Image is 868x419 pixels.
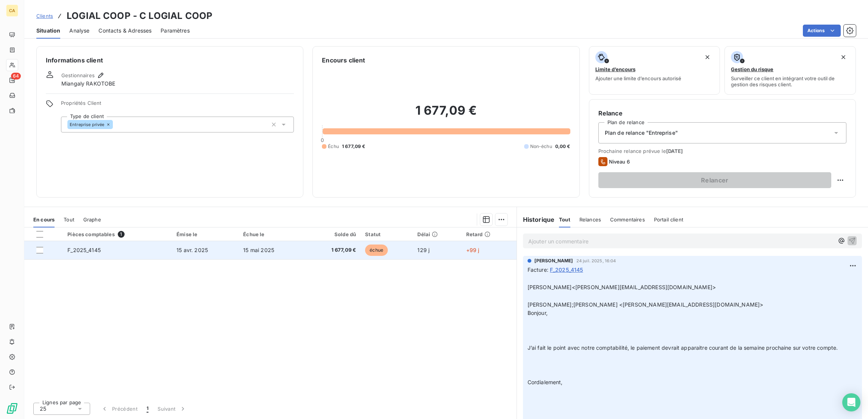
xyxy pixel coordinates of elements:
span: Niveau 6 [609,159,630,165]
span: Contacts & Adresses [98,27,151,34]
button: Limite d’encoursAjouter une limite d’encours autorisé [589,46,720,95]
div: Open Intercom Messenger [842,393,860,411]
span: 24 juil. 2025, 16:04 [576,259,616,263]
span: [PERSON_NAME] [534,257,573,264]
span: Gestion du risque [731,66,773,72]
span: Surveiller ce client en intégrant votre outil de gestion des risques client. [731,75,849,87]
span: Tout [64,217,74,223]
button: Précédent [96,401,142,417]
div: Délai [417,231,457,237]
div: CA [6,5,18,17]
button: 1 [142,401,153,417]
span: Prochaine relance prévue le [598,148,846,154]
span: Tout [559,217,570,223]
div: Solde dû [309,231,356,237]
span: F_2025_4145 [550,266,583,274]
span: Miangaly RAKOTOBE [61,80,116,87]
a: Clients [36,12,53,20]
span: 0 [321,137,324,143]
span: Situation [36,27,60,34]
span: 25 [40,405,46,413]
span: Plan de relance "Entreprise" [605,129,678,137]
span: 15 mai 2025 [243,247,274,253]
div: Pièces comptables [67,231,167,238]
span: Gestionnaires [61,72,95,78]
span: 1 677,09 € [342,143,365,150]
span: Non-échu [530,143,552,150]
span: échue [365,245,388,256]
img: Logo LeanPay [6,402,18,414]
span: Cordialement, [528,379,563,385]
span: Bonjour, [528,310,548,316]
span: Facture : [528,266,548,274]
span: Ajouter une limite d’encours autorisé [595,75,681,81]
span: Limite d’encours [595,66,635,72]
span: Graphe [83,217,101,223]
a: 64 [6,74,18,86]
span: F_2025_4145 [67,247,101,253]
h6: Historique [517,215,555,224]
span: +99 j [466,247,479,253]
h3: LOGIAL COOP - C LOGIAL COOP [67,9,212,23]
span: [DATE] [666,148,683,154]
span: [PERSON_NAME];​[PERSON_NAME] <[PERSON_NAME][EMAIL_ADDRESS][DOMAIN_NAME]>​ [528,301,763,308]
button: Gestion du risqueSurveiller ce client en intégrant votre outil de gestion des risques client. [724,46,856,95]
h2: 1 677,09 € [322,103,570,126]
span: Portail client [654,217,683,223]
span: J’ai fait le point avec notre comptabilité, le paiement devrait apparaitre courant de la semaine ... [528,344,838,351]
input: Ajouter une valeur [113,121,119,128]
span: [PERSON_NAME]<[PERSON_NAME][EMAIL_ADDRESS][DOMAIN_NAME]> [528,284,716,290]
div: Échue le [243,231,300,237]
span: 64 [11,73,21,79]
h6: Relance [598,109,846,118]
button: Relancer [598,172,831,188]
span: 15 avr. 2025 [176,247,208,253]
span: En cours [33,217,55,223]
div: Émise le [176,231,234,237]
button: Actions [803,25,841,37]
span: Paramètres [161,27,190,34]
span: 1 [147,405,148,413]
span: Analyse [69,27,89,34]
div: Statut [365,231,408,237]
span: Relances [579,217,601,223]
span: 0,00 € [555,143,570,150]
span: 1 [118,231,125,238]
span: Échu [328,143,339,150]
span: 129 j [417,247,429,253]
h6: Encours client [322,56,365,65]
span: 1 677,09 € [309,246,356,254]
button: Suivant [153,401,191,417]
span: Clients [36,13,53,19]
span: Entreprise privée [70,122,105,127]
span: Commentaires [610,217,645,223]
span: Propriétés Client [61,100,294,111]
div: Retard [466,231,512,237]
h6: Informations client [46,56,294,65]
